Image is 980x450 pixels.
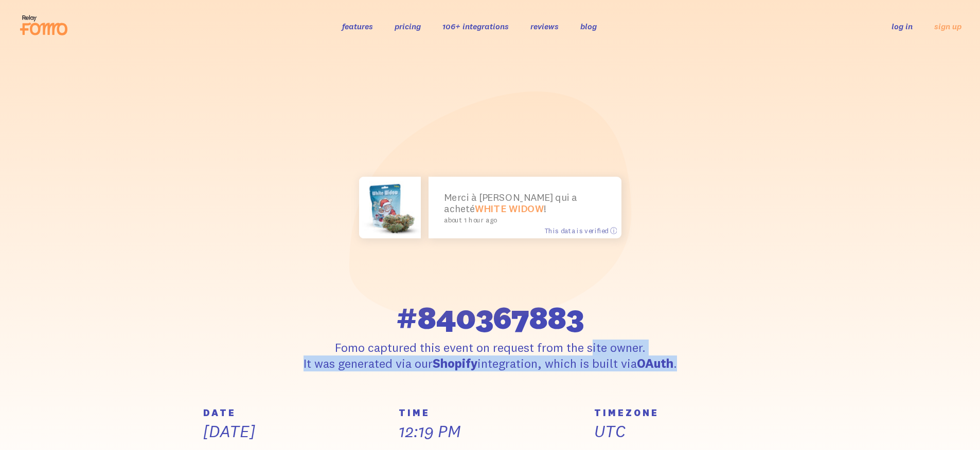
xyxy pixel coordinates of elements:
a: features [342,21,373,31]
p: Merci à [PERSON_NAME] qui a acheté ! [444,192,606,223]
a: reviews [530,21,559,31]
h5: TIME [399,408,582,418]
p: Fomo captured this event on request from the site owner. It was generated via our integration, wh... [301,340,680,371]
span: This data is verified ⓘ [544,226,617,235]
a: log in [892,21,913,31]
a: WHITE WIDOW [475,202,544,214]
a: 106+ integrations [442,21,509,31]
p: UTC [594,421,777,442]
a: pricing [395,21,421,31]
h5: TIMEZONE [594,408,777,418]
p: [DATE] [203,421,386,442]
a: blog [580,21,597,31]
small: about 1 hour ago [444,216,601,224]
p: 12:19 PM [399,421,582,442]
strong: Shopify [433,355,477,371]
a: sign up [934,21,961,32]
span: #840367883 [396,302,584,333]
img: white-widow_2_small.jpg [359,177,421,238]
h5: DATE [203,408,386,418]
strong: OAuth [637,355,673,371]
